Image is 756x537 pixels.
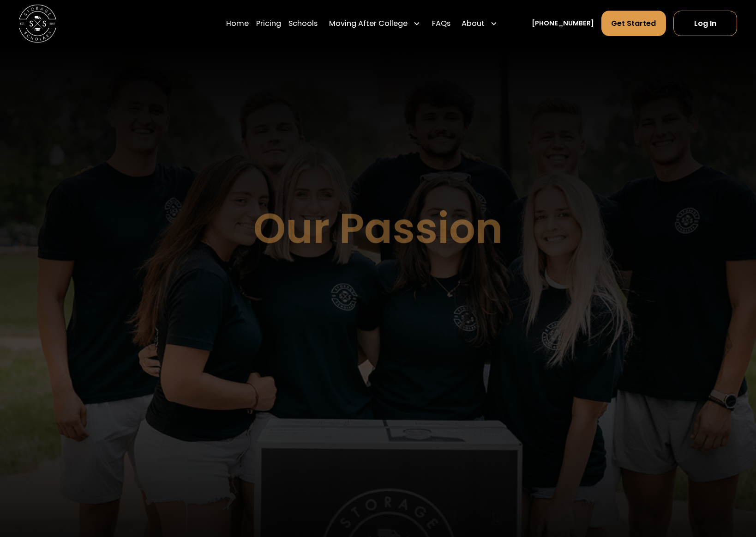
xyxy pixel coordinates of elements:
div: About [458,10,502,37]
a: FAQs [432,10,450,37]
a: Schools [288,10,318,37]
div: About [462,18,485,29]
a: Get Started [601,11,666,36]
a: Pricing [256,10,281,37]
a: home [19,5,56,42]
div: Moving After College [325,10,425,37]
img: Storage Scholars main logo [19,5,56,42]
h1: Our Passion [253,206,503,251]
a: [PHONE_NUMBER] [532,18,594,28]
a: Log In [673,11,737,36]
div: Moving After College [329,18,408,29]
a: Home [226,10,249,37]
